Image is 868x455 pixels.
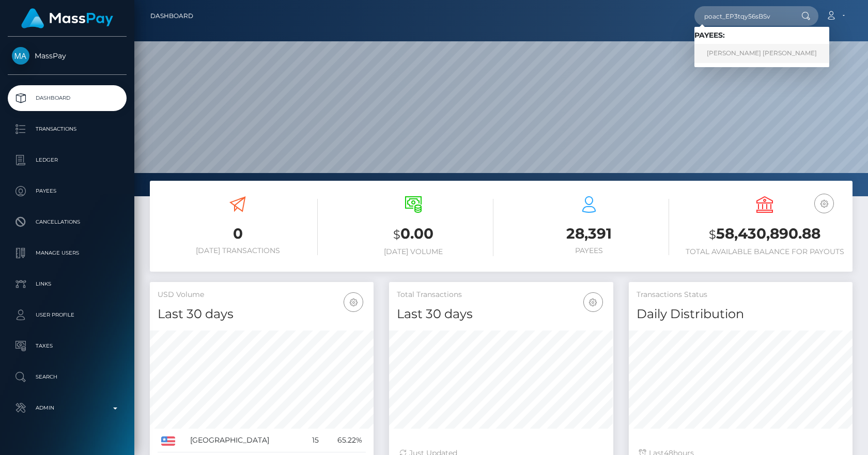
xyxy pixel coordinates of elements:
a: Dashboard [8,85,127,111]
h5: USD Volume [158,290,366,300]
a: User Profile [8,302,127,328]
p: User Profile [12,307,122,323]
p: Payees [12,183,122,199]
h3: 28,391 [509,224,669,244]
a: Payees [8,178,127,204]
a: Manage Users [8,240,127,266]
p: Dashboard [12,90,122,106]
a: Links [8,271,127,297]
h6: [DATE] Transactions [158,246,318,255]
h6: Total Available Balance for Payouts [685,247,845,256]
h5: Transactions Status [637,290,845,300]
a: Dashboard [150,5,193,27]
td: [GEOGRAPHIC_DATA] [187,429,304,452]
h5: Total Transactions [397,290,605,300]
p: Transactions [12,121,122,137]
p: Manage Users [12,245,122,261]
img: MassPay Logo [21,8,113,28]
td: 15 [303,429,322,452]
h3: 0 [158,224,318,244]
p: Search [12,369,122,385]
h6: Payees: [694,31,829,40]
p: Ledger [12,152,122,168]
span: MassPay [8,51,127,60]
p: Taxes [12,338,122,354]
a: Search [8,364,127,390]
img: US.png [161,436,175,446]
a: Ledger [8,147,127,173]
h3: 0.00 [333,224,493,245]
small: $ [393,227,400,242]
a: [PERSON_NAME] [PERSON_NAME] [694,44,829,63]
small: $ [709,227,716,242]
h3: 58,430,890.88 [685,224,845,245]
p: Links [12,276,122,292]
h6: [DATE] Volume [333,247,493,256]
a: Cancellations [8,209,127,235]
input: Search... [694,6,792,26]
td: 65.22% [322,429,366,452]
h6: Payees [509,246,669,255]
p: Cancellations [12,214,122,230]
h4: Daily Distribution [637,305,845,323]
a: Admin [8,395,127,421]
h4: Last 30 days [158,305,366,323]
a: Taxes [8,333,127,359]
p: Admin [12,400,122,416]
h4: Last 30 days [397,305,605,323]
a: Transactions [8,116,127,142]
img: MassPay [12,47,29,65]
